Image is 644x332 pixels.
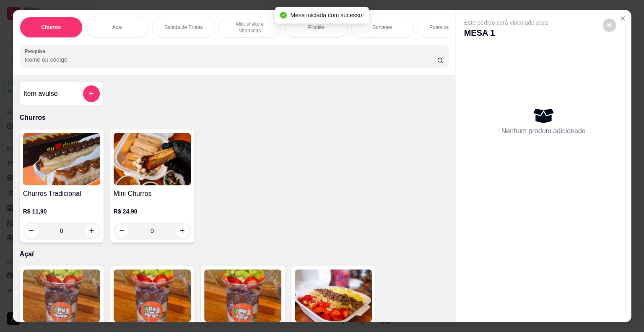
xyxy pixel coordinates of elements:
[602,18,616,32] button: decrease-product-quantity
[164,24,203,31] p: Salada de Frutas
[41,24,61,31] p: Churros
[112,24,122,31] p: Açaí
[114,189,191,199] h4: Mini Churros
[19,113,448,123] p: Churros
[114,207,191,216] p: R$ 24,90
[308,24,324,31] p: Picolés
[290,12,364,18] span: Mesa iniciada com sucesso!
[114,133,191,185] img: product-image
[23,207,100,216] p: R$ 11,90
[429,24,468,31] p: Potes de Sorvete
[616,12,630,25] button: Close
[23,89,57,99] h4: Item avulso
[23,269,100,322] img: product-image
[24,47,48,55] label: Pesquisa
[501,126,585,136] p: Nenhum produto adicionado
[464,18,548,27] p: Este pedido será vinculado para
[295,269,372,322] img: product-image
[204,269,281,322] img: product-image
[23,189,100,199] h4: Churros Tradicional
[24,55,436,64] input: Pesquisa
[226,21,274,34] p: Milk shake e Vitaminas
[83,85,100,102] button: add-separate-item
[23,133,100,185] img: product-image
[280,12,287,18] span: check-circle
[114,269,191,322] img: product-image
[19,249,448,259] p: Açaí
[372,24,392,31] p: Sorvetes
[464,27,548,39] p: MESA 1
